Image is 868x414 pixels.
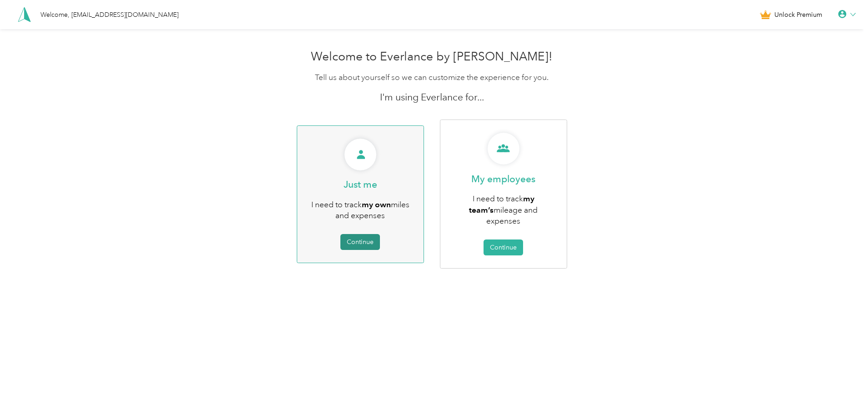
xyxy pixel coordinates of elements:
[216,72,648,83] p: Tell us about yourself so we can customize the experience for you.
[469,194,534,214] b: my team’s
[344,178,377,191] p: Just me
[216,50,648,64] h1: Welcome to Everlance by [PERSON_NAME]!
[469,194,538,226] span: I need to track mileage and expenses
[340,234,380,250] button: Continue
[216,91,648,104] p: I'm using Everlance for...
[817,363,868,414] iframe: Everlance-gr Chat Button Frame
[471,173,535,185] p: My employees
[311,200,409,221] span: I need to track miles and expenses
[484,239,523,255] button: Continue
[774,10,822,20] span: Unlock Premium
[362,200,391,209] b: my own
[40,10,179,20] div: Welcome, [EMAIL_ADDRESS][DOMAIN_NAME]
